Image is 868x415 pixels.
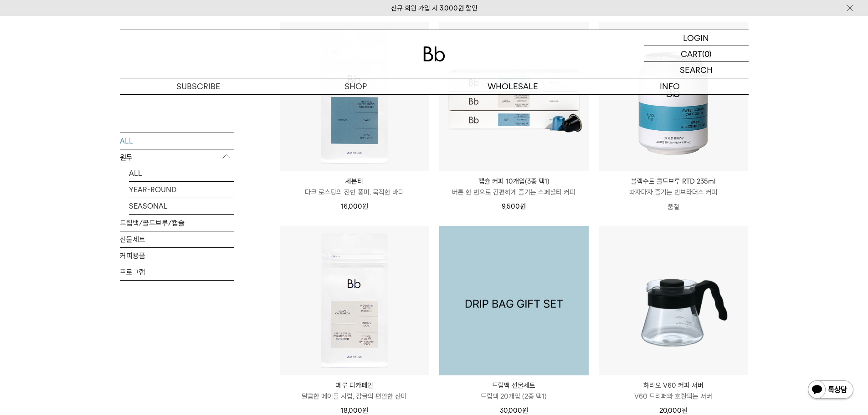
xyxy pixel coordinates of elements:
[277,78,434,94] a: SHOP
[280,380,429,391] p: 페루 디카페인
[599,198,748,216] p: 품절
[681,46,702,61] p: CART
[522,406,528,415] span: 원
[599,391,748,402] p: V60 드리퍼와 호환되는 서버
[434,78,591,94] p: WHOLESALE
[659,406,688,415] span: 20,000
[599,176,748,198] a: 블랙수트 콜드브루 RTD 235ml 따자마자 즐기는 빈브라더스 커피
[439,22,589,171] img: 캡슐 커피 10개입(3종 택1)
[120,215,234,231] a: 드립백/콜드브루/캡슐
[423,46,445,61] img: 로고
[439,391,589,402] p: 드립백 20개입 (2종 택1)
[591,78,749,94] p: INFO
[280,380,429,402] a: 페루 디카페인 달콤한 메이플 시럽, 감귤의 편안한 산미
[439,226,589,375] a: 드립백 선물세트
[599,380,748,402] a: 하리오 V60 커피 서버 V60 드리퍼와 호환되는 서버
[599,187,748,198] p: 따자마자 즐기는 빈브라더스 커피
[280,176,429,198] a: 세븐티 다크 로스팅의 진한 풍미, 묵직한 바디
[129,198,234,214] a: SEASONAL
[280,187,429,198] p: 다크 로스팅의 진한 풍미, 묵직한 바디
[341,406,368,415] span: 18,000
[807,379,854,401] img: 카카오톡 채널 1:1 채팅 버튼
[129,165,234,181] a: ALL
[599,22,748,171] img: 블랙수트 콜드브루 RTD 235ml
[520,202,526,210] span: 원
[599,226,748,375] img: 하리오 V60 커피 서버
[120,133,234,149] a: ALL
[280,226,429,375] img: 페루 디카페인
[680,62,713,78] p: SEARCH
[280,176,429,187] p: 세븐티
[362,202,368,210] span: 원
[439,380,589,402] a: 드립백 선물세트 드립백 20개입 (2종 택1)
[391,4,478,12] a: 신규 회원 가입 시 3,000원 할인
[120,231,234,247] a: 선물세트
[439,226,589,375] img: 1000000068_add2_01.png
[120,78,277,94] a: SUBSCRIBE
[129,181,234,197] a: YEAR-ROUND
[439,380,589,391] p: 드립백 선물세트
[682,406,688,415] span: 원
[120,264,234,280] a: 프로그램
[644,30,749,46] a: LOGIN
[362,406,368,415] span: 원
[599,380,748,391] p: 하리오 V60 커피 서버
[502,202,526,210] span: 9,500
[120,149,234,165] p: 원두
[599,176,748,187] p: 블랙수트 콜드브루 RTD 235ml
[439,187,589,198] p: 버튼 한 번으로 간편하게 즐기는 스페셜티 커피
[341,202,368,210] span: 16,000
[500,406,528,415] span: 30,000
[120,247,234,263] a: 커피용품
[280,22,429,171] img: 세븐티
[644,46,749,62] a: CART (0)
[702,46,712,61] p: (0)
[439,176,589,187] p: 캡슐 커피 10개입(3종 택1)
[683,30,709,46] p: LOGIN
[280,391,429,402] p: 달콤한 메이플 시럽, 감귤의 편안한 산미
[439,176,589,198] a: 캡슐 커피 10개입(3종 택1) 버튼 한 번으로 간편하게 즐기는 스페셜티 커피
